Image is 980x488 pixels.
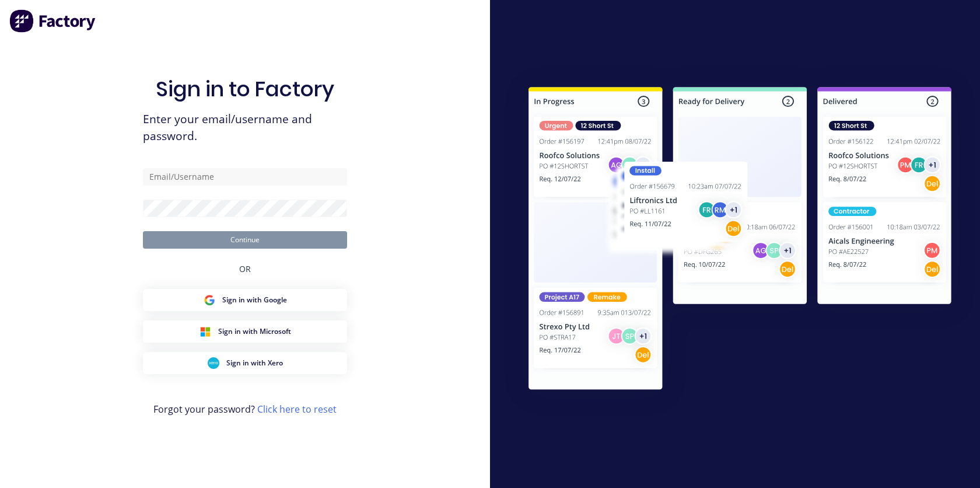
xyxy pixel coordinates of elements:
[143,352,347,374] button: Xero Sign inSign in with Xero
[239,249,251,289] div: OR
[257,403,337,416] a: Click here to reset
[9,9,97,33] img: Factory
[204,294,215,306] img: Google Sign in
[143,168,347,186] input: Email/Username
[208,357,219,369] img: Xero Sign in
[143,320,347,343] button: Microsoft Sign inSign in with Microsoft
[143,289,347,311] button: Google Sign inSign in with Google
[226,358,283,368] span: Sign in with Xero
[222,295,287,305] span: Sign in with Google
[503,64,977,417] img: Sign in
[143,111,347,145] span: Enter your email/username and password.
[143,231,347,249] button: Continue
[153,402,337,416] span: Forgot your password?
[199,326,211,337] img: Microsoft Sign in
[156,76,334,102] h1: Sign in to Factory
[218,326,291,337] span: Sign in with Microsoft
